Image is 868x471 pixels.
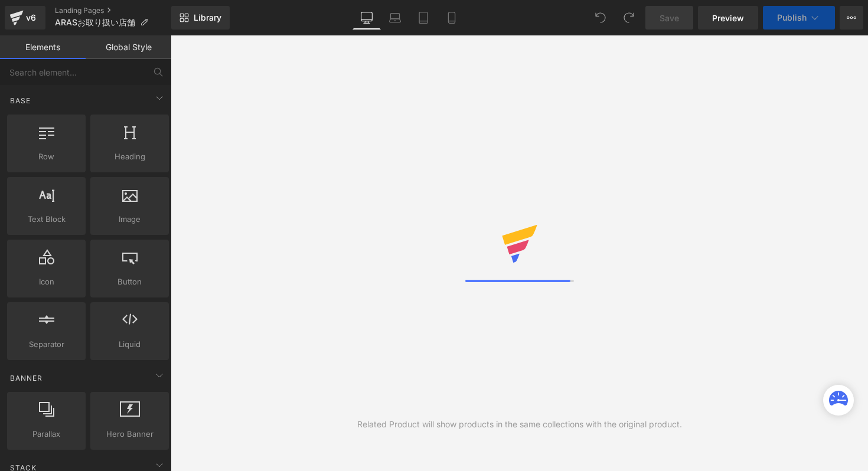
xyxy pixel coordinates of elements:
span: Separator [11,338,82,351]
button: Publish [763,6,835,30]
span: ARASお取り扱い店舗 [55,18,135,27]
button: More [840,6,863,30]
a: Landing Pages [55,6,171,15]
span: Icon [11,276,82,288]
span: Preview [712,12,744,24]
div: Related Product will show products in the same collections with the original product. [357,418,682,431]
span: Base [9,95,32,106]
span: Save [660,12,679,24]
button: Undo [589,6,612,30]
a: Mobile [438,6,466,30]
a: Preview [698,6,758,30]
span: Parallax [11,428,82,440]
a: Laptop [381,6,409,30]
span: Banner [9,372,44,384]
div: v6 [24,10,38,25]
a: Global Style [86,35,171,59]
a: New Library [171,6,230,30]
span: Library [194,12,221,23]
a: Desktop [353,6,381,30]
span: Text Block [11,213,82,225]
span: Row [11,151,82,163]
span: Liquid [94,338,165,351]
a: Tablet [409,6,438,30]
span: Publish [777,13,807,22]
span: Heading [94,151,165,163]
button: Redo [617,6,641,30]
span: Hero Banner [94,428,165,440]
span: Image [94,213,165,225]
a: v6 [5,6,45,30]
span: Button [94,276,165,288]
